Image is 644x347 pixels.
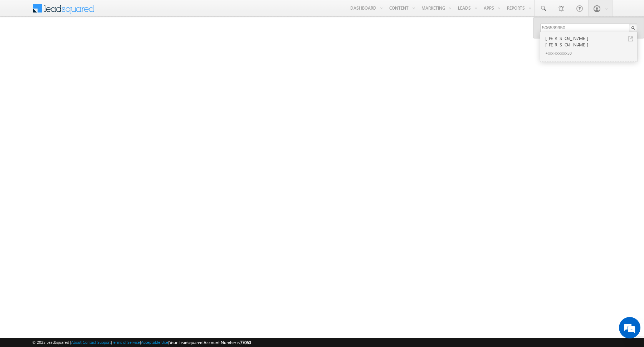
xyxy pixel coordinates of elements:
[112,340,140,345] a: Terms of Service
[540,24,637,32] input: Search Leads
[240,340,251,345] span: 77060
[169,340,251,345] span: Your Leadsquared Account Number is
[141,340,168,345] a: Acceptable Use
[83,340,111,345] a: Contact Support
[32,339,251,346] span: © 2025 LeadSquared | | | | |
[71,340,82,345] a: About
[544,34,640,49] div: [PERSON_NAME] [PERSON_NAME]
[544,49,640,57] div: +xxx-xxxxxxx50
